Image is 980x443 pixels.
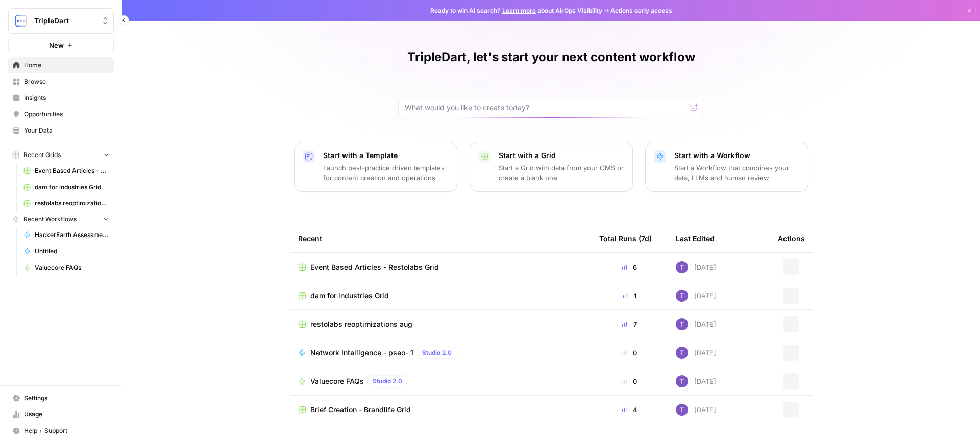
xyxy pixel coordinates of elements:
[19,195,114,212] a: restolabs reoptimizations aug
[599,405,659,415] div: 4
[24,394,109,403] span: Settings
[676,404,688,416] img: ogabi26qpshj0n8lpzr7tvse760o
[8,122,114,139] a: Your Data
[8,106,114,122] a: Opportunities
[8,212,114,227] button: Recent Workflows
[407,49,695,65] h1: TripleDart, let's start your next content workflow
[676,224,715,252] div: Last Edited
[24,126,109,135] span: Your Data
[676,261,688,273] img: ogabi26qpshj0n8lpzr7tvse760o
[599,262,659,272] div: 6
[19,259,114,276] a: Valuecore FAQs
[676,347,716,359] div: [DATE]
[323,150,449,161] p: Start with a Template
[599,348,659,358] div: 0
[676,290,688,302] img: ogabi26qpshj0n8lpzr7tvse760o
[676,375,688,387] img: ogabi26qpshj0n8lpzr7tvse760o
[35,183,109,192] span: dam for industries Grid
[422,348,452,357] span: Studio 2.0
[676,375,716,387] div: [DATE]
[599,376,659,386] div: 0
[8,390,114,406] a: Settings
[310,262,439,272] span: Event Based Articles - Restolabs Grid
[298,291,583,301] a: dam for industries Grid
[599,319,659,329] div: 7
[24,426,109,435] span: Help + Support
[19,243,114,259] a: Untitled
[35,263,109,272] span: Valuecore FAQs
[676,404,716,416] div: [DATE]
[8,423,114,439] button: Help + Support
[676,318,688,330] img: ogabi26qpshj0n8lpzr7tvse760o
[298,262,583,272] a: Event Based Articles - Restolabs Grid
[12,12,30,30] img: TripleDart Logo
[298,347,583,359] a: Network Intelligence - pseo- 1Studio 2.0
[35,230,109,240] span: HackerEarth Assessment Test | Final
[310,348,413,358] span: Network Intelligence - pseo- 1
[23,150,61,160] span: Recent Grids
[8,38,114,53] button: New
[298,319,583,329] a: restolabs reoptimizations aug
[676,347,688,359] img: ogabi26qpshj0n8lpzr7tvse760o
[599,291,659,301] div: 1
[294,142,457,192] button: Start with a TemplateLaunch best-practice driven templates for content creation and operations
[502,7,536,14] a: Learn more
[645,142,808,192] button: Start with a WorkflowStart a Workflow that combines your data, LLMs and human review
[310,291,389,301] span: dam for industries Grid
[24,93,109,102] span: Insights
[34,16,96,26] span: TripleDart
[49,40,64,50] span: New
[19,179,114,195] a: dam for industries Grid
[310,376,364,386] span: Valuecore FAQs
[610,6,672,15] span: Actions early access
[676,290,716,302] div: [DATE]
[298,405,583,415] a: Brief Creation - Brandlife Grid
[405,102,685,113] input: What would you like to create today?
[8,147,114,163] button: Recent Grids
[674,150,800,161] p: Start with a Workflow
[298,224,583,252] div: Recent
[24,110,109,119] span: Opportunities
[35,166,109,175] span: Event Based Articles - Restolabs Grid
[24,410,109,419] span: Usage
[35,247,109,256] span: Untitled
[8,8,114,34] button: Workspace: TripleDart
[470,142,633,192] button: Start with a GridStart a Grid with data from your CMS or create a blank one
[8,57,114,73] a: Home
[310,319,412,329] span: restolabs reoptimizations aug
[674,163,800,183] p: Start a Workflow that combines your data, LLMs and human review
[499,163,624,183] p: Start a Grid with data from your CMS or create a blank one
[599,224,652,252] div: Total Runs (7d)
[24,77,109,86] span: Browse
[298,375,583,387] a: Valuecore FAQsStudio 2.0
[35,199,109,208] span: restolabs reoptimizations aug
[24,61,109,70] span: Home
[19,227,114,243] a: HackerEarth Assessment Test | Final
[676,261,716,273] div: [DATE]
[373,377,402,386] span: Studio 2.0
[8,406,114,423] a: Usage
[778,224,805,252] div: Actions
[310,405,411,415] span: Brief Creation - Brandlife Grid
[676,318,716,330] div: [DATE]
[430,6,602,15] span: Ready to win AI search? about AirOps Visibility
[8,90,114,106] a: Insights
[8,73,114,90] a: Browse
[499,150,624,161] p: Start with a Grid
[23,215,77,224] span: Recent Workflows
[19,163,114,179] a: Event Based Articles - Restolabs Grid
[323,163,449,183] p: Launch best-practice driven templates for content creation and operations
